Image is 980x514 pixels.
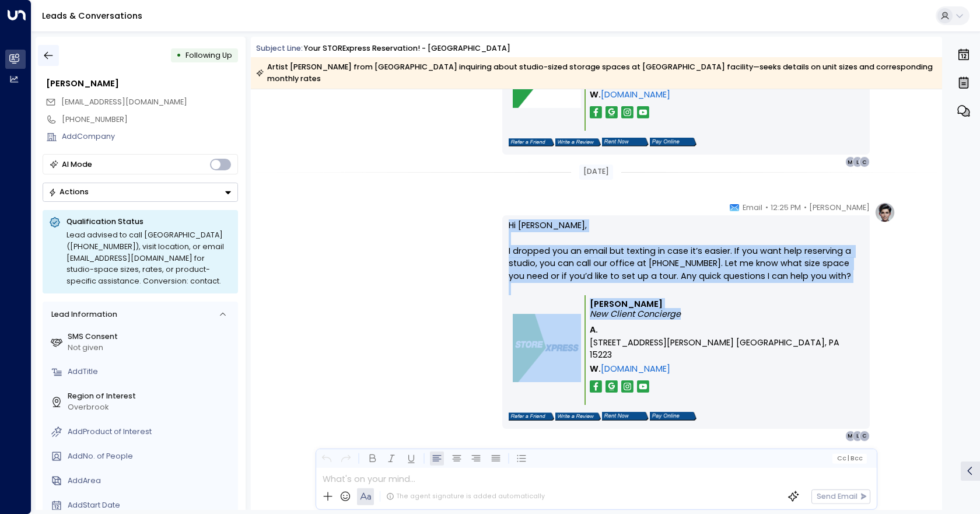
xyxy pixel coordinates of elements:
span: mikehennyt@aol.com [61,97,187,108]
span: [STREET_ADDRESS][PERSON_NAME] [GEOGRAPHIC_DATA], PA 15223 [590,337,860,362]
div: AddCompany [62,131,238,142]
div: C [859,431,870,441]
span: • [804,202,807,214]
span: Cc Bcc [836,455,863,462]
p: Qualification Status [66,216,232,227]
div: AddProduct of Interest [68,426,234,438]
img: storexpress_pay.png [650,138,696,146]
span: • [765,202,768,214]
div: AddTitle [68,366,234,377]
img: storexpress_yt.png [637,106,649,118]
img: storexpress_yt.png [637,380,649,393]
div: Your STORExpress Reservation! - [GEOGRAPHIC_DATA] [304,43,510,54]
span: W. [590,89,601,102]
img: storexpress_insta.png [621,106,633,118]
span: Email [743,202,762,214]
label: SMS Consent [68,331,234,342]
div: Artist [PERSON_NAME] from [GEOGRAPHIC_DATA] inquiring about studio-sized storage spaces at [GEOGR... [256,61,936,85]
div: [DATE] [579,165,613,180]
img: storexpress_refer.png [509,412,554,421]
span: | [848,455,849,462]
img: storexpress_refer.png [509,138,554,146]
img: storexpress_write.png [555,412,601,421]
img: storexpress_write.png [555,138,601,146]
a: [DOMAIN_NAME] [601,363,670,376]
img: storexpres_fb.png [590,106,602,118]
div: AddArea [68,475,234,487]
label: Region of Interest [68,391,234,402]
button: Redo [339,452,353,466]
button: Cc|Bcc [832,453,867,463]
b: [PERSON_NAME] [590,298,663,310]
a: [DOMAIN_NAME] [601,89,670,102]
div: AddStart Date [68,500,234,511]
img: storexpress_logo.png [513,314,581,382]
span: A. [590,324,598,337]
img: storexpress_google.png [605,106,618,118]
img: storexpress_pay.png [650,412,696,421]
div: Not given [68,342,234,354]
div: AI Mode [62,159,92,170]
span: Following Up [185,50,232,60]
div: [PHONE_NUMBER] [62,114,238,125]
div: M [845,431,856,441]
p: Hi [PERSON_NAME], I dropped you an email but texting in case it’s easier. If you want help reserv... [509,219,863,295]
img: storexpres_fb.png [590,380,602,393]
button: Actions [43,183,238,202]
div: The agent signature is added automatically [386,492,545,501]
a: Leads & Conversations [42,10,142,22]
div: Overbrook [68,402,234,413]
button: Undo [319,452,334,466]
span: 12:25 PM [771,202,801,214]
img: profile-logo.png [874,202,895,223]
div: L [852,431,863,441]
div: AddNo. of People [68,451,234,462]
div: Lead Information [47,309,117,320]
img: storexpress_insta.png [621,380,633,393]
div: • [176,46,181,65]
div: Lead advised to call [GEOGRAPHIC_DATA] ([PHONE_NUMBER]), visit location, or email [EMAIL_ADDRESS]... [66,229,232,287]
span: W. [590,363,601,376]
div: Button group with a nested menu [43,183,238,202]
img: storexpress_google.png [605,380,618,393]
span: Subject Line: [256,43,303,53]
i: New Client Concierge [590,308,681,320]
div: Actions [48,187,89,197]
span: [PERSON_NAME] [809,202,870,214]
img: storexpress_rent.png [602,138,649,146]
span: [EMAIL_ADDRESS][DOMAIN_NAME] [61,97,187,107]
img: storexpress_rent.png [602,412,649,421]
div: [PERSON_NAME] [46,78,238,90]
